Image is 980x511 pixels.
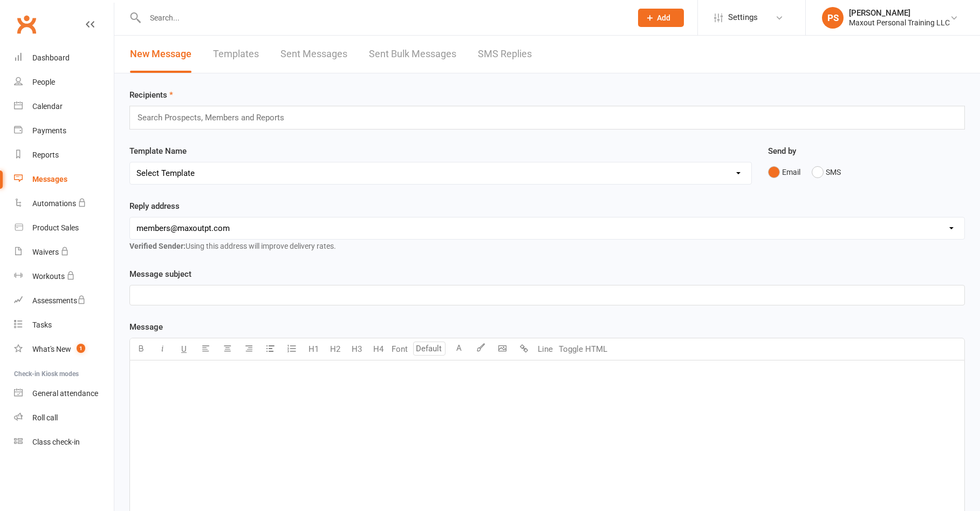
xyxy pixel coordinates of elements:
[768,145,796,158] label: Send by
[130,36,191,73] a: New Message
[32,248,59,256] div: Waivers
[728,5,758,30] span: Settings
[638,9,684,27] button: Add
[129,321,163,333] label: Message
[142,10,624,25] input: Search...
[280,36,347,73] a: Sent Messages
[173,338,195,360] button: U
[32,175,67,183] div: Messages
[14,430,114,454] a: Class kiosk mode
[32,223,79,232] div: Product Sales
[849,8,950,18] div: [PERSON_NAME]
[478,36,532,73] a: SMS Replies
[448,338,470,360] button: A
[14,46,114,70] a: Dashboard
[129,145,187,158] label: Template Name
[14,94,114,119] a: Calendar
[213,36,259,73] a: Templates
[303,338,324,360] button: H1
[14,406,114,430] a: Roll call
[77,344,85,353] span: 1
[812,162,841,182] button: SMS
[14,167,114,192] a: Messages
[32,438,80,446] div: Class check-in
[346,338,367,360] button: H3
[14,216,114,240] a: Product Sales
[14,381,114,406] a: General attendance kiosk mode
[14,289,114,313] a: Assessments
[13,11,40,38] a: Clubworx
[849,18,950,28] div: Maxout Personal Training LLC
[324,338,346,360] button: H2
[657,13,670,22] span: Add
[14,192,114,216] a: Automations
[32,345,71,353] div: What's New
[14,313,114,337] a: Tasks
[32,53,70,62] div: Dashboard
[129,268,191,281] label: Message subject
[14,240,114,264] a: Waivers
[413,342,446,356] input: Default
[14,70,114,94] a: People
[129,242,336,250] span: Using this address will improve delivery rates.
[32,389,98,398] div: General attendance
[129,242,186,250] strong: Verified Sender:
[32,102,63,111] div: Calendar
[14,264,114,289] a: Workouts
[14,337,114,362] a: What's New1
[32,199,76,208] div: Automations
[534,338,556,360] button: Line
[32,126,66,135] div: Payments
[129,200,180,213] label: Reply address
[32,413,58,422] div: Roll call
[556,338,610,360] button: Toggle HTML
[369,36,456,73] a: Sent Bulk Messages
[822,7,844,29] div: PS
[32,151,59,159] div: Reports
[32,78,55,86] div: People
[14,119,114,143] a: Payments
[32,272,65,281] div: Workouts
[129,88,173,101] label: Recipients
[14,143,114,167] a: Reports
[32,296,86,305] div: Assessments
[768,162,800,182] button: Email
[181,344,187,354] span: U
[389,338,410,360] button: Font
[367,338,389,360] button: H4
[136,111,294,125] input: Search Prospects, Members and Reports
[32,321,52,329] div: Tasks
